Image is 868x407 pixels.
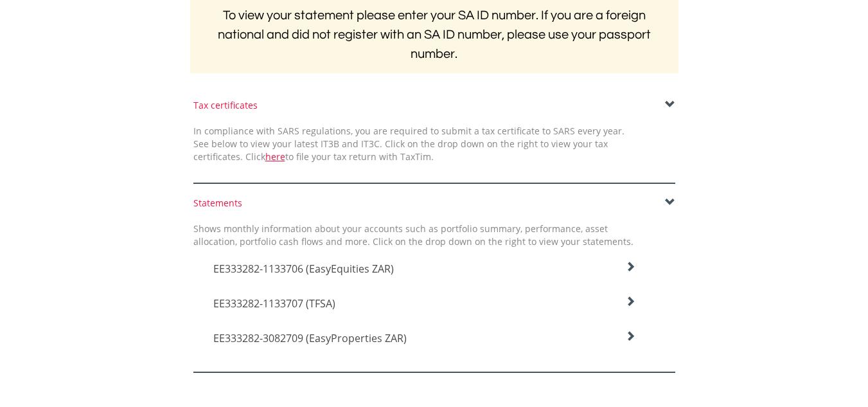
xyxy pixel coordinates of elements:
[193,125,624,163] span: In compliance with SARS regulations, you are required to submit a tax certificate to SARS every y...
[184,222,643,248] div: Shows monthly information about your accounts such as portfolio summary, performance, asset alloc...
[213,262,394,276] span: EE333282-1133706 (EasyEquities ZAR)
[213,331,407,345] span: EE333282-3082709 (EasyProperties ZAR)
[265,150,285,163] a: here
[193,99,675,112] div: Tax certificates
[213,296,335,311] span: EE333282-1133707 (TFSA)
[245,150,434,163] span: Click to file your tax return with TaxTim.
[193,197,675,210] div: Statements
